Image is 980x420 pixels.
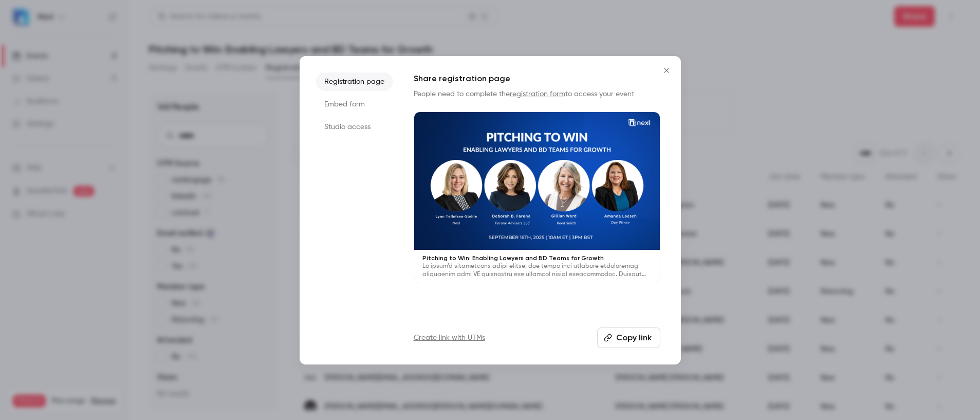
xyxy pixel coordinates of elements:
[316,95,393,114] li: Embed form
[510,90,565,98] a: registration form
[597,327,660,348] button: Copy link
[414,89,660,99] p: People need to complete the to access your event
[316,72,393,91] li: Registration page
[422,254,652,262] p: Pitching to Win: Enabling Lawyers and BD Teams for Growth
[422,262,652,279] p: Lo ipsum’d sitametcons adipi elitse, doe tempo inci utlabore etdoloremag aliquaenim admi VE quisn...
[316,118,393,136] li: Studio access
[414,72,660,85] h1: Share registration page
[414,333,485,343] a: Create link with UTMs
[656,60,677,81] button: Close
[414,112,660,284] a: Pitching to Win: Enabling Lawyers and BD Teams for GrowthLo ipsum’d sitametcons adipi elitse, doe...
